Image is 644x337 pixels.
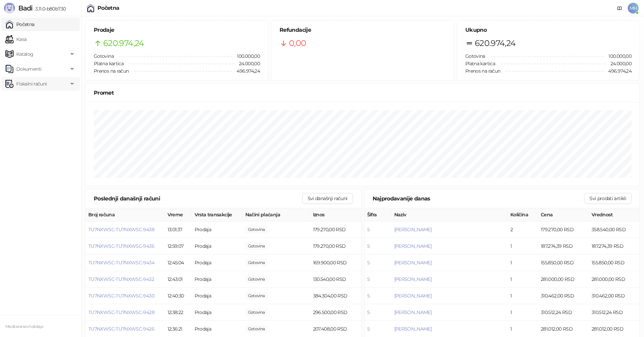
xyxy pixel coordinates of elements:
td: 281.000,00 RSD [538,271,589,288]
td: 187.274,39 RSD [538,238,589,255]
td: Prodaja [192,255,243,271]
span: Fiskalni računi [16,77,47,91]
span: Prenos na račun [94,68,129,74]
td: 12:40:30 [165,288,192,304]
a: Kasa [5,32,26,46]
td: 310.462,00 RSD [589,288,640,304]
span: 496.974,24 [603,67,631,75]
button: 5 [367,309,370,315]
button: 5 [367,293,370,299]
div: Početna [97,5,119,11]
button: [PERSON_NAME] [394,293,432,299]
button: TU7NXWSC-TU7NXWSC-9426 [88,326,154,332]
button: 5 [367,226,370,233]
button: Svi današnji računi [302,193,353,204]
td: 310.512,24 RSD [589,304,640,321]
td: 1 [508,255,538,271]
td: 155.850,00 RSD [538,255,589,271]
span: [PERSON_NAME] [394,276,432,282]
td: Prodaja [192,238,243,255]
td: 384.304,00 RSD [310,288,361,304]
td: 2 [508,221,538,238]
button: 5 [367,260,370,266]
td: 179.270,00 RSD [310,238,361,255]
th: Broj računa [86,208,165,221]
span: Platna kartica [465,61,495,67]
button: [PERSON_NAME] [394,326,432,332]
span: Dokumenti [16,62,41,76]
button: TU7NXWSC-TU7NXWSC-9428 [88,309,154,315]
button: 5 [367,243,370,249]
td: 155.850,00 RSD [589,255,640,271]
td: Prodaja [192,304,243,321]
td: 12:59:07 [165,238,192,255]
span: 0,00 [245,242,268,250]
td: 1 [508,304,538,321]
span: Gotovina [94,53,114,59]
span: 24.000,00 [234,60,260,67]
span: 0,00 [245,259,268,266]
span: Badi [18,4,32,12]
span: 0,00 [245,325,268,333]
span: 24.000,00 [606,60,631,67]
td: 12:45:04 [165,255,192,271]
td: 13:01:37 [165,221,192,238]
a: Dokumentacija [614,3,625,14]
th: Količina [508,208,538,221]
span: 0,00 [289,37,306,50]
h5: Refundacije [280,26,446,34]
td: 310.462,00 RSD [538,288,589,304]
span: Katalog [16,47,34,61]
td: 358.540,00 RSD [589,221,640,238]
span: 0,00 [245,309,268,316]
th: Cena [538,208,589,221]
td: 1 [508,288,538,304]
td: 1 [508,238,538,255]
span: MH [628,3,639,14]
span: Prenos na račun [465,68,500,74]
span: TU7NXWSC-TU7NXWSC-9434 [88,260,154,266]
th: Vreme [165,208,192,221]
button: TU7NXWSC-TU7NXWSC-9436 [88,243,154,249]
th: Načini plaćanja [243,208,310,221]
span: 100.000,00 [604,52,631,60]
button: TU7NXWSC-TU7NXWSC-9438 [88,226,154,233]
button: [PERSON_NAME] [394,260,432,266]
h5: Ukupno [465,26,631,34]
span: 496.974,24 [232,67,260,75]
button: 5 [367,276,370,282]
span: TU7NXWSC-TU7NXWSC-9432 [88,276,154,282]
a: Početna [5,18,35,31]
button: Svi prodati artikli [584,193,631,204]
td: 187.274,39 RSD [589,238,640,255]
div: Promet [94,89,631,97]
th: Iznos [310,208,361,221]
span: TU7NXWSC-TU7NXWSC-9430 [88,293,154,299]
th: Šifra [364,208,392,221]
div: Poslednji današnji računi [94,194,302,203]
span: 0,00 [245,292,268,299]
td: 130.540,00 RSD [310,271,361,288]
span: 0,00 [245,226,268,233]
button: [PERSON_NAME] [394,243,432,249]
td: 169.900,00 RSD [310,255,361,271]
img: Logo [4,3,15,14]
th: Vrsta transakcije [192,208,243,221]
td: 12:38:22 [165,304,192,321]
div: Najprodavanije danas [373,194,584,203]
button: [PERSON_NAME] [394,226,432,233]
span: 100.000,00 [232,52,260,60]
td: 179.270,00 RSD [310,221,361,238]
td: 296.500,00 RSD [310,304,361,321]
h5: Prodaje [94,26,260,34]
th: Naziv [392,208,508,221]
td: Prodaja [192,271,243,288]
span: Platna kartica [94,61,124,67]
